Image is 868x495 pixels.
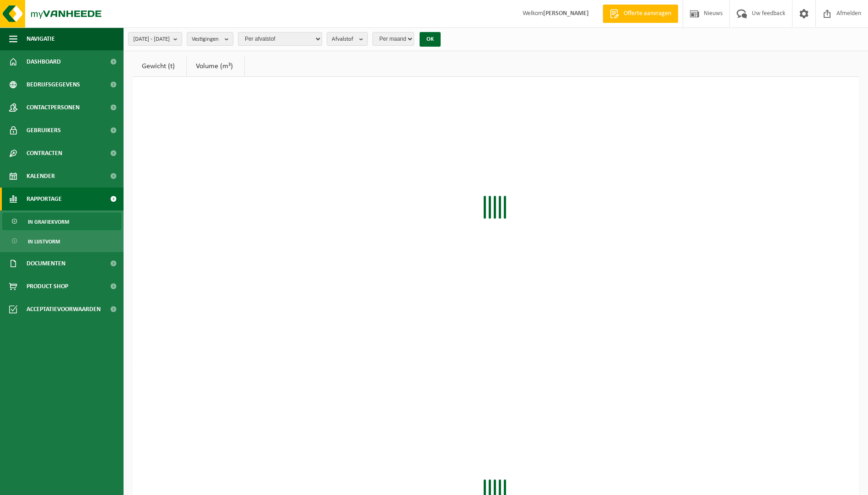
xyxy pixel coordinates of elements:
span: Acceptatievoorwaarden [27,298,101,321]
span: Vestigingen [192,32,221,46]
button: [DATE] - [DATE] [128,32,182,46]
a: Offerte aanvragen [603,5,678,23]
span: Afvalstof [332,32,356,46]
span: Contracten [27,142,62,165]
span: Rapportage [27,188,62,210]
span: Product Shop [27,275,68,298]
a: Volume (m³) [187,56,244,77]
span: Bedrijfsgegevens [27,73,80,96]
button: Vestigingen [187,32,233,46]
span: Gebruikers [27,119,61,142]
span: Offerte aanvragen [621,9,674,18]
span: Dashboard [27,50,61,73]
strong: [PERSON_NAME] [543,10,589,17]
span: Kalender [27,165,55,188]
span: Documenten [27,252,65,275]
span: In lijstvorm [28,233,60,250]
span: Navigatie [27,27,55,50]
button: OK [420,32,441,47]
span: [DATE] - [DATE] [133,32,170,46]
a: In lijstvorm [2,232,121,250]
span: Contactpersonen [27,96,80,119]
a: In grafiekvorm [2,213,121,230]
a: Gewicht (t) [133,56,186,77]
span: In grafiekvorm [28,213,69,231]
button: Afvalstof [327,32,368,46]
